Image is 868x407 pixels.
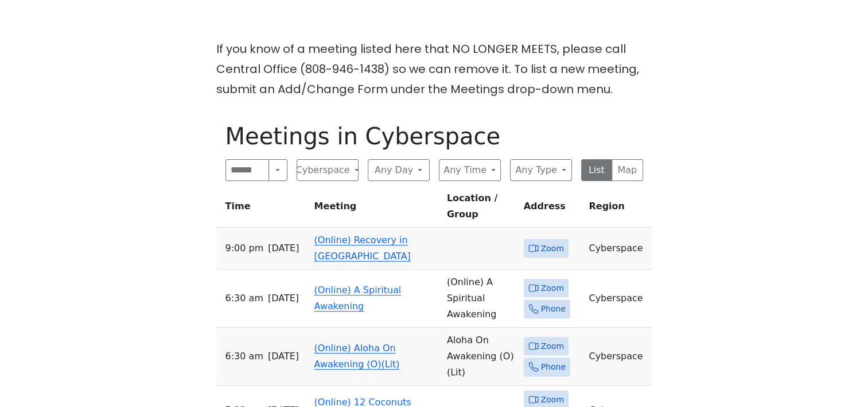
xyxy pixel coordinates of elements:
[225,240,264,256] span: 9:00 PM
[268,290,299,306] span: [DATE]
[297,159,359,181] button: Cyberspace
[442,190,519,228] th: Location / Group
[268,348,299,364] span: [DATE]
[314,235,411,262] a: (Online) Recovery in [GEOGRAPHIC_DATA]
[541,360,566,374] span: Phone
[541,281,564,295] span: Zoom
[216,39,652,99] p: If you know of a meeting listed here that NO LONGER MEETS, please call Central Office (808-946-14...
[612,159,643,181] button: Map
[541,393,564,407] span: Zoom
[268,159,287,181] button: Search
[314,285,402,312] a: (Online) A Spiritual Awakening
[216,190,310,228] th: Time
[225,290,263,306] span: 6:30 AM
[584,190,652,228] th: Region
[541,302,566,316] span: Phone
[541,241,564,256] span: Zoom
[442,270,519,328] td: (Online) A Spiritual Awakening
[584,228,652,270] td: Cyberspace
[268,240,299,256] span: [DATE]
[584,270,652,328] td: Cyberspace
[368,159,430,181] button: Any Day
[225,159,270,181] input: Search
[442,328,519,386] td: Aloha On Awakening (O) (Lit)
[519,190,585,228] th: Address
[439,159,501,181] button: Any Time
[314,343,400,370] a: (Online) Aloha On Awakening (O)(Lit)
[510,159,572,181] button: Any Type
[541,339,564,354] span: Zoom
[225,348,263,364] span: 6:30 AM
[584,328,652,386] td: Cyberspace
[225,122,643,150] h1: Meetings in Cyberspace
[581,159,613,181] button: List
[310,190,442,228] th: Meeting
